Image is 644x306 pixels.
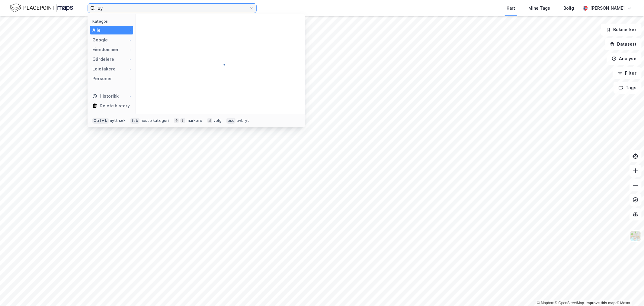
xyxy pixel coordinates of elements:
[507,5,515,12] div: Kart
[92,56,114,63] div: Gårdeiere
[601,24,642,36] button: Bokmerker
[226,118,236,124] div: esc
[630,230,641,242] img: Z
[213,118,222,123] div: velg
[92,36,108,44] div: Google
[95,4,249,13] input: Søk på adresse, matrikkel, gårdeiere, leietakere eller personer
[92,46,119,53] div: Eiendommer
[10,3,73,13] img: logo.f888ab2527a4732fd821a326f86c7f29.svg
[126,76,131,81] img: spinner.a6d8c91a73a9ac5275cf975e30b51cfb.svg
[92,19,133,24] div: Kategori
[555,301,584,305] a: OpenStreetMap
[126,57,131,62] img: spinner.a6d8c91a73a9ac5275cf975e30b51cfb.svg
[605,38,642,50] button: Datasett
[563,5,574,12] div: Bolig
[100,102,130,109] div: Delete history
[586,301,616,305] a: Improve this map
[141,118,169,123] div: neste kategori
[126,47,131,52] img: spinner.a6d8c91a73a9ac5275cf975e30b51cfb.svg
[216,59,225,69] img: spinner.a6d8c91a73a9ac5275cf975e30b51cfb.svg
[126,94,131,99] img: spinner.a6d8c91a73a9ac5275cf975e30b51cfb.svg
[614,82,642,94] button: Tags
[126,37,131,42] img: spinner.a6d8c91a73a9ac5275cf975e30b51cfb.svg
[537,301,554,305] a: Mapbox
[237,118,249,123] div: avbryt
[126,28,131,33] img: spinner.a6d8c91a73a9ac5275cf975e30b51cfb.svg
[613,67,642,79] button: Filter
[590,5,625,12] div: [PERSON_NAME]
[92,65,116,73] div: Leietakere
[528,5,550,12] div: Mine Tags
[92,93,119,100] div: Historikk
[92,118,109,124] div: Ctrl + k
[187,118,202,123] div: markere
[92,75,112,82] div: Personer
[130,118,139,124] div: tab
[110,118,126,123] div: nytt søk
[607,53,642,65] button: Analyse
[614,277,644,306] iframe: Chat Widget
[126,67,131,71] img: spinner.a6d8c91a73a9ac5275cf975e30b51cfb.svg
[92,27,101,34] div: Alle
